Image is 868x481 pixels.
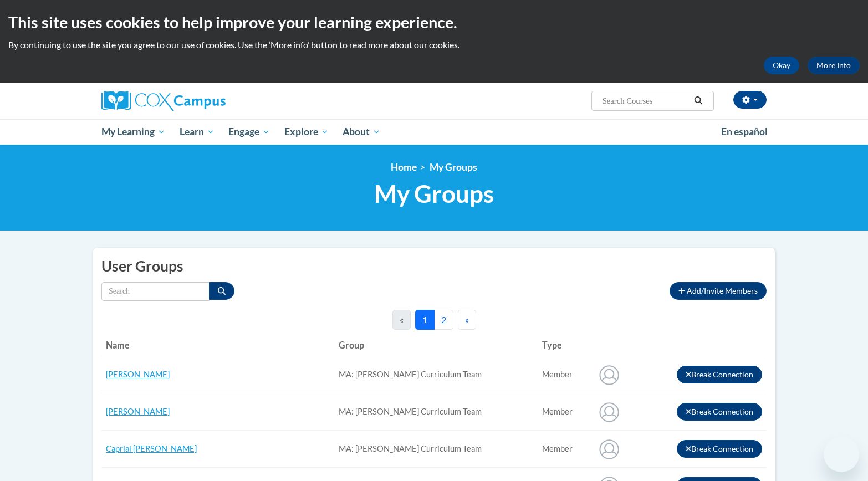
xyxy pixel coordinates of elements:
button: Account Settings [733,91,767,109]
a: About [336,119,388,145]
td: Connected user for connection: MA: Milton Curriculum Team [538,356,590,393]
td: MA: [PERSON_NAME] Curriculum Team [334,356,538,393]
td: MA: [PERSON_NAME] Curriculum Team [334,431,538,468]
span: Engage [228,125,270,139]
a: Learn [172,119,222,145]
span: My Groups [430,161,477,173]
a: En español [714,120,775,144]
span: About [343,125,380,139]
h2: This site uses cookies to help improve your learning experience. [8,11,860,33]
td: Connected user for connection: MA: Milton Curriculum Team [538,393,590,431]
a: [PERSON_NAME] [106,407,170,416]
a: [PERSON_NAME] [106,370,170,379]
button: Search [209,282,234,300]
button: Okay [764,57,799,74]
h2: User Groups [101,256,767,277]
span: Learn [180,125,215,139]
img: Caprial Cassidy [595,435,623,463]
span: En español [721,126,768,137]
input: Search Courses [601,94,690,108]
a: Caprial [PERSON_NAME] [106,444,197,453]
input: Search by name [101,282,210,301]
span: Add/Invite Members [687,286,758,295]
img: Cox Campus [101,91,226,111]
td: Connected user for connection: MA: Milton Curriculum Team [538,431,590,468]
img: Andy Young [595,361,623,388]
span: » [465,314,469,325]
a: Explore [277,119,336,145]
button: Add/Invite Members [670,282,767,300]
button: Next [458,310,476,330]
span: Explore [284,125,329,139]
button: 2 [434,310,453,330]
a: More Info [808,57,860,74]
button: 1 [415,310,435,330]
span: My Learning [101,125,165,139]
img: Bernadette Butler [595,398,623,426]
th: Name [101,334,334,356]
div: Main menu [85,119,783,145]
iframe: Button to launch messaging window [824,437,859,472]
p: By continuing to use the site you agree to our use of cookies. Use the ‘More info’ button to read... [8,39,860,51]
span: My Groups [374,179,494,208]
a: Home [391,161,417,173]
button: Break Connection [677,403,763,421]
a: My Learning [94,119,172,145]
button: Break Connection [677,366,763,383]
nav: Pagination Navigation [392,310,476,330]
th: Type [538,334,590,356]
th: Group [334,334,538,356]
a: Engage [221,119,277,145]
button: Search [690,94,707,108]
button: Break Connection [677,440,763,458]
td: MA: [PERSON_NAME] Curriculum Team [334,393,538,431]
